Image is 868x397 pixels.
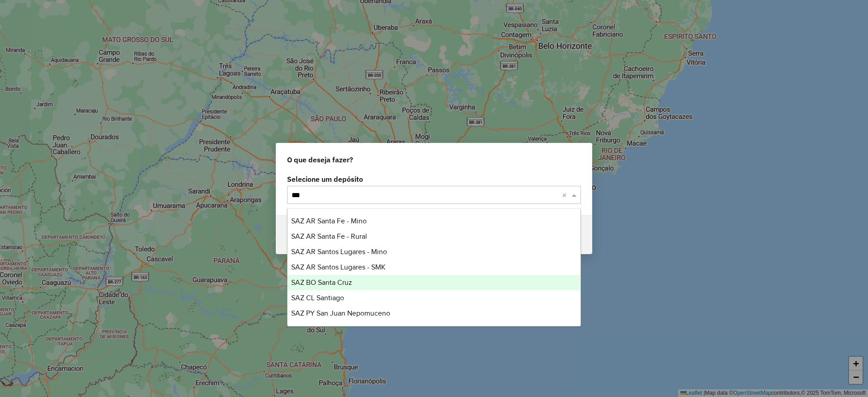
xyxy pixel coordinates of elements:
span: SAZ AR Santa Fe - Mino [291,217,367,225]
label: Selecione um depósito [287,174,581,184]
span: SAZ AR Santa Fe - Rural [291,232,367,240]
span: SAZ PY San Juan Nepomuceno [291,309,390,317]
span: SAZ BO Santa Cruz [291,279,352,286]
span: SAZ AR Santos Lugares - Mino [291,248,387,255]
span: Clear all [562,189,570,200]
span: SAZ AR Santos Lugares - SMK [291,263,386,271]
span: O que deseja fazer? [287,154,353,165]
span: SAZ CL Santiago [291,294,344,302]
ng-dropdown-panel: Options list [287,208,581,326]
